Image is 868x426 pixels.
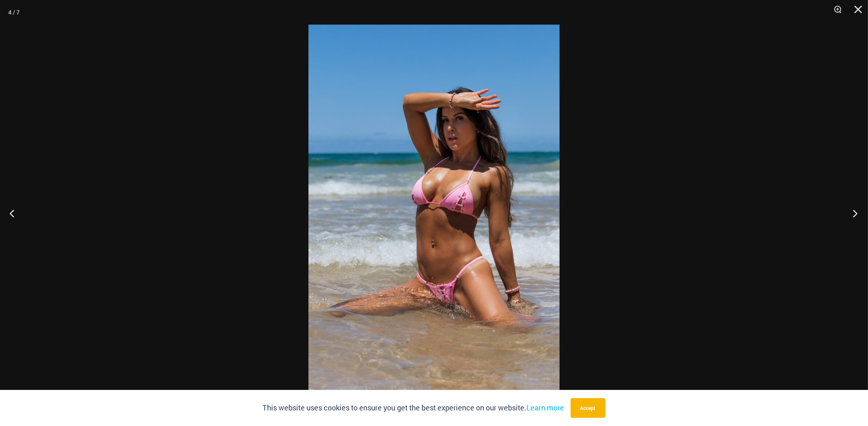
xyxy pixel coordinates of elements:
[837,193,868,234] button: Next
[527,403,564,412] a: Learn more
[8,6,20,18] div: 4 / 7
[308,25,560,401] img: Link Pop Pink 3070 Top 4855 Bottom 04
[571,398,605,418] button: Accept
[263,402,564,414] p: This website uses cookies to ensure you get the best experience on our website.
